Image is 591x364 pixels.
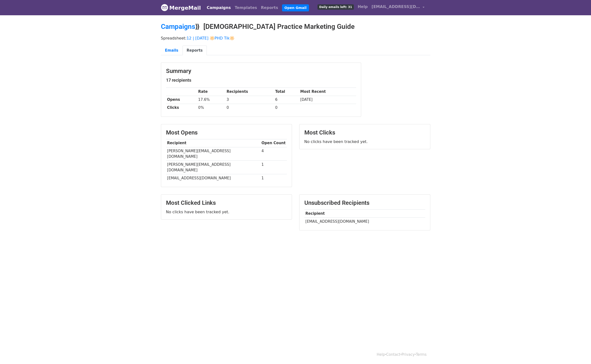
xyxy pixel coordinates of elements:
[161,46,183,55] a: Emails
[183,46,207,55] a: Reports
[166,209,287,214] p: No clicks have been tracked yet.
[316,2,356,12] a: Daily emails left: 31
[166,199,287,206] h3: Most Clicked Links
[356,2,370,12] a: Help
[259,3,280,13] a: Reports
[401,352,415,357] a: Privacy
[304,139,425,144] p: No clicks have been tracked yet.
[304,209,425,217] th: Recipient
[317,4,354,10] span: Daily emails left: 31
[166,96,197,104] th: Opens
[260,139,287,147] th: Open Count
[274,88,299,96] th: Total
[370,2,426,13] a: [EMAIL_ADDRESS][DOMAIN_NAME]
[161,4,168,11] img: MergeMail logo
[197,96,225,104] td: 17.6%
[166,78,356,83] h5: 17 recipients
[197,104,225,112] td: 0%
[161,23,430,31] h2: ⟫ [DEMOGRAPHIC_DATA] Practice Marketing Guide
[166,104,197,112] th: Clicks
[299,88,356,96] th: Most Recent
[304,217,425,225] td: [EMAIL_ADDRESS][DOMAIN_NAME]
[233,3,259,13] a: Templates
[260,174,287,182] td: 1
[225,88,274,96] th: Recipients
[197,88,225,96] th: Rate
[225,96,274,104] td: 3
[225,104,274,112] td: 0
[377,352,385,357] a: Help
[205,3,233,13] a: Campaigns
[187,36,234,40] a: 12 | [DATE] 🔆PHD Tik🔆
[274,104,299,112] td: 0
[372,4,420,10] span: [EMAIL_ADDRESS][DOMAIN_NAME]
[260,147,287,161] td: 4
[304,199,425,206] h3: Unsubscribed Recipients
[161,3,201,13] a: MergeMail
[166,147,260,161] td: [PERSON_NAME][EMAIL_ADDRESS][DOMAIN_NAME]
[282,4,309,11] a: Open Gmail
[274,96,299,104] td: 6
[161,36,430,41] p: Spreadsheet:
[386,352,400,357] a: Contact
[161,23,195,31] a: Campaigns
[567,341,591,364] iframe: Chat Widget
[166,161,260,174] td: [PERSON_NAME][EMAIL_ADDRESS][DOMAIN_NAME]
[299,96,356,104] td: [DATE]
[166,129,287,136] h3: Most Opens
[166,68,356,75] h3: Summary
[166,139,260,147] th: Recipient
[304,129,425,136] h3: Most Clicks
[416,352,426,357] a: Terms
[260,161,287,174] td: 1
[166,174,260,182] td: [EMAIL_ADDRESS][DOMAIN_NAME]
